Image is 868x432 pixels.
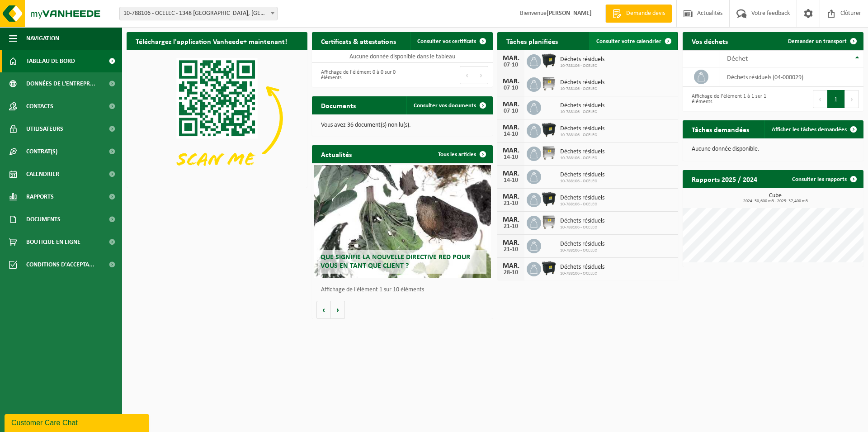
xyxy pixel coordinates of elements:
[683,170,766,188] h2: Rapports 2025 / 2024
[560,248,604,253] span: 10-788106 - OCELEC
[502,85,520,91] div: 07-10
[431,145,492,163] a: Tous les articles
[312,32,405,50] h2: Certificats & attestations
[683,32,737,50] h2: Vos déchets
[321,254,470,270] span: Que signifie la nouvelle directive RED pour vous en tant que client ?
[596,38,661,44] span: Consulter votre calendrier
[502,262,520,270] div: MAR.
[26,50,75,72] span: Tableau de bord
[502,177,520,184] div: 14-10
[541,122,557,138] img: WB-1100-HPE-AE-01
[26,140,57,163] span: Contrat(s)
[764,120,863,138] a: Afficher les tâches demandées
[560,225,604,230] span: 10-788106 - OCELEC
[560,171,604,179] span: Déchets résiduels
[502,247,520,253] div: 21-10
[560,79,604,86] span: Déchets résiduels
[474,66,488,84] button: Next
[26,253,94,276] span: Conditions d'accepta...
[541,76,557,91] img: WB-1100-GAL-GY-02
[502,170,520,177] div: MAR.
[460,66,474,84] button: Previous
[560,63,604,69] span: 10-788106 - OCELEC
[560,148,604,156] span: Déchets résiduels
[541,145,557,161] img: WB-1100-GAL-GY-02
[560,218,604,225] span: Déchets résiduels
[316,65,398,85] div: Affichage de l'élément 0 à 0 sur 0 éléments
[26,163,59,185] span: Calendrier
[120,7,277,20] span: 10-788106 - OCELEC - 1348 LOUVAIN-LA-NEUVE, RUE GRANBONPRE 10
[692,146,854,152] p: Aucune donnée disponible.
[502,200,520,207] div: 21-10
[624,9,667,18] span: Demande devis
[502,108,520,114] div: 07-10
[314,165,491,278] a: Que signifie la nouvelle directive RED pour vous en tant que client ?
[502,270,520,276] div: 28-10
[560,156,604,161] span: 10-788106 - OCELEC
[560,109,604,115] span: 10-788106 - OCELEC
[26,95,53,118] span: Contacts
[312,50,493,63] td: Aucune donnée disponible dans le tableau
[410,32,492,50] a: Consulter vos certificats
[547,10,592,17] strong: [PERSON_NAME]
[560,102,604,109] span: Déchets résiduels
[785,170,863,188] a: Consulter les rapports
[560,271,604,276] span: 10-788106 - OCELEC
[26,231,80,253] span: Boutique en ligne
[119,7,278,20] span: 10-788106 - OCELEC - 1348 LOUVAIN-LA-NEUVE, RUE GRANBONPRE 10
[683,120,758,138] h2: Tâches demandées
[560,133,604,138] span: 10-788106 - OCELEC
[502,154,520,161] div: 14-10
[502,62,520,68] div: 07-10
[560,86,604,92] span: 10-788106 - OCELEC
[560,202,604,207] span: 10-788106 - OCELEC
[560,125,604,133] span: Déchets résiduels
[772,127,847,133] span: Afficher les tâches demandées
[502,55,520,62] div: MAR.
[502,216,520,223] div: MAR.
[316,301,331,319] button: Vorige
[827,90,845,108] button: 1
[26,185,54,208] span: Rapports
[687,89,769,109] div: Affichage de l'élément 1 à 1 sur 1 éléments
[321,287,488,293] p: Affichage de l'élément 1 sur 10 éléments
[788,38,847,44] span: Demander un transport
[560,56,604,63] span: Déchets résiduels
[331,301,345,319] button: Volgende
[502,223,520,230] div: 21-10
[127,32,296,50] h2: Téléchargez l'application Vanheede+ maintenant!
[813,90,827,108] button: Previous
[502,131,520,138] div: 14-10
[541,53,557,68] img: WB-1100-HPE-AE-01
[406,96,492,114] a: Consulter vos documents
[720,67,863,87] td: déchets résiduels (04-000029)
[541,261,557,276] img: WB-1100-HPE-AE-01
[541,191,557,207] img: WB-1100-HPE-AE-01
[312,145,361,163] h2: Actualités
[502,78,520,85] div: MAR.
[312,96,365,114] h2: Documents
[502,147,520,154] div: MAR.
[414,103,476,109] span: Consulter vos documents
[26,72,95,95] span: Données de l'entrepr...
[541,214,557,230] img: WB-1100-GAL-GY-02
[26,208,61,231] span: Documents
[589,32,677,50] a: Consulter votre calendrier
[560,179,604,184] span: 10-788106 - OCELEC
[26,118,63,140] span: Utilisateurs
[497,32,567,50] h2: Tâches planifiées
[560,195,604,202] span: Déchets résiduels
[845,90,859,108] button: Next
[687,199,863,204] span: 2024: 50,600 m3 - 2025: 37,400 m3
[560,264,604,271] span: Déchets résiduels
[687,193,863,204] h3: Cube
[502,101,520,108] div: MAR.
[127,50,307,186] img: Download de VHEPlus App
[321,122,484,128] p: Vous avez 36 document(s) non lu(s).
[5,412,151,432] iframe: chat widget
[26,27,59,50] span: Navigation
[502,124,520,131] div: MAR.
[417,38,476,44] span: Consulter vos certificats
[502,239,520,247] div: MAR.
